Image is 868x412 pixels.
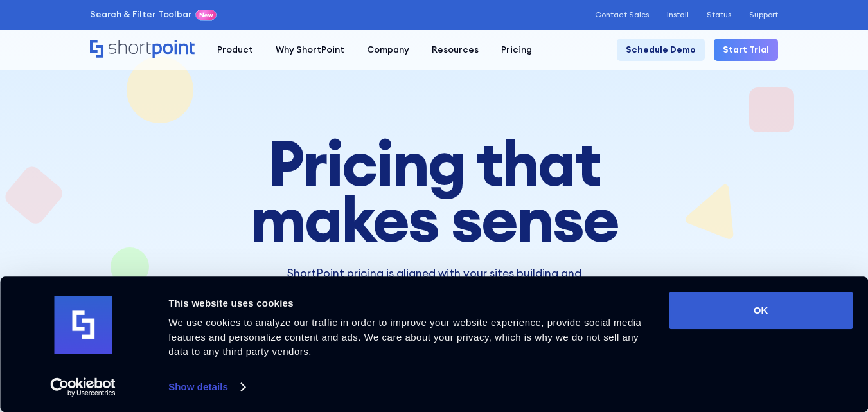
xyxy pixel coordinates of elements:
a: Product [206,39,264,61]
a: Home [90,40,195,59]
a: Resources [420,39,490,61]
a: Schedule Demo [617,39,705,61]
div: Why ShortPoint [276,43,344,57]
iframe: Chat Widget [637,263,868,412]
div: This website uses cookies [168,296,654,311]
button: OK [669,292,853,329]
a: Contact Sales [595,10,649,19]
span: We use cookies to analyze our traffic in order to improve your website experience, provide social... [168,317,641,357]
a: Company [355,39,420,61]
h1: Pricing that makes sense [181,135,687,247]
a: Pricing [490,39,543,61]
a: Install [667,10,689,19]
a: Show details [168,377,244,397]
div: Company [367,43,409,57]
div: Product [217,43,253,57]
a: Why ShortPoint [264,39,355,61]
a: Support [749,10,778,19]
a: Start Trial [714,39,778,61]
a: Status [707,10,731,19]
div: Pricing [501,43,532,57]
p: ShortPoint pricing is aligned with your sites building and designing needs, no matter how big you... [265,265,603,316]
a: Search & Filter Toolbar [90,8,192,21]
div: Resources [432,43,479,57]
a: Usercentrics Cookiebot - opens in a new window [27,377,139,397]
img: logo [54,296,112,354]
